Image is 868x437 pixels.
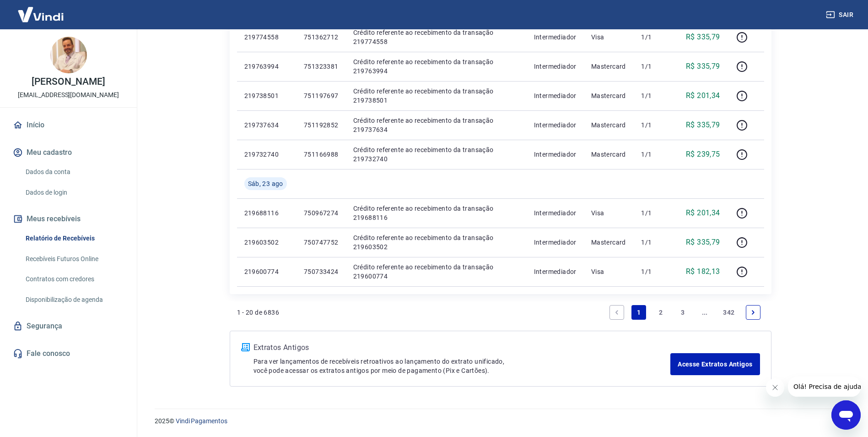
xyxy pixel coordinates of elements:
p: 219763994 [244,62,289,71]
p: 1 - 20 de 6836 [237,308,280,317]
p: Visa [591,208,627,218]
p: [EMAIL_ADDRESS][DOMAIN_NAME] [18,90,119,100]
p: 751166988 [304,150,339,159]
p: 1/1 [641,91,668,100]
p: Crédito referente ao recebimento da transação 219774558 [353,28,519,46]
p: 751362712 [304,33,339,42]
a: Page 1 is your current page [631,305,646,320]
p: 1/1 [641,120,668,130]
a: Recebíveis Futuros Online [22,250,126,268]
p: Intermediador [534,33,577,42]
button: Sair [824,6,857,23]
iframe: Fechar mensagem [766,378,784,397]
a: Disponibilização de agenda [22,290,126,309]
p: R$ 335,79 [686,32,720,43]
p: Mastercard [591,91,627,100]
iframe: Botão para abrir a janela de mensagens [831,400,861,430]
p: Crédito referente ao recebimento da transação 219737634 [353,116,519,134]
p: Crédito referente ao recebimento da transação 219763994 [353,57,519,76]
p: 1/1 [641,150,668,159]
p: Intermediador [534,238,577,247]
p: 219737634 [244,120,289,130]
p: R$ 201,34 [686,208,720,218]
a: Dados de login [22,183,126,202]
a: Início [11,115,126,135]
p: R$ 335,79 [686,120,720,131]
a: Previous page [609,305,624,320]
img: 9d460d0f-c1a6-44ec-9e2b-9b91b9af9666.jpeg [50,37,87,73]
p: R$ 335,79 [686,61,720,72]
p: 751192852 [304,120,339,130]
a: Contratos com credores [22,270,126,289]
p: Extratos Antigos [253,342,671,353]
p: R$ 335,79 [686,237,720,248]
p: Intermediador [534,120,577,130]
ul: Pagination [606,301,764,323]
p: 1/1 [641,267,668,276]
p: Intermediador [534,267,577,276]
p: Crédito referente ao recebimento da transação 219600774 [353,262,519,281]
iframe: Mensagem da empresa [788,377,861,397]
span: Olá! Precisa de ajuda? [5,6,77,14]
img: ícone [241,343,250,351]
button: Meus recebíveis [11,209,126,229]
a: Segurança [11,316,126,336]
p: Mastercard [591,62,627,71]
p: Crédito referente ao recebimento da transação 219688116 [353,204,519,222]
a: Page 342 [719,305,738,320]
p: 2025 © [155,416,846,426]
a: Page 3 [675,305,690,320]
p: Mastercard [591,120,627,130]
a: Dados da conta [22,163,126,181]
p: [PERSON_NAME] [32,77,105,87]
p: 1/1 [641,208,668,218]
p: 751323381 [304,62,339,71]
img: Vindi [11,0,70,28]
p: 750747752 [304,238,339,247]
a: Fale conosco [11,344,126,364]
a: Relatório de Recebíveis [22,229,126,248]
a: Acesse Extratos Antigos [670,353,760,375]
p: Visa [591,267,627,276]
p: 219774558 [244,33,289,42]
a: Jump forward [697,305,712,320]
p: Intermediador [534,91,577,100]
p: 1/1 [641,238,668,247]
p: 1/1 [641,33,668,42]
button: Meu cadastro [11,142,126,163]
p: 219688116 [244,208,289,218]
p: 751197697 [304,91,339,100]
p: Mastercard [591,150,627,159]
p: Crédito referente ao recebimento da transação 219603502 [353,233,519,251]
p: Mastercard [591,238,627,247]
p: 219738501 [244,91,289,100]
p: Crédito referente ao recebimento da transação 219732740 [353,145,519,164]
p: R$ 239,75 [686,149,720,160]
a: Page 2 [653,305,668,320]
p: Crédito referente ao recebimento da transação 219738501 [353,87,519,105]
p: Visa [591,33,627,42]
p: 750967274 [304,208,339,218]
p: Intermediador [534,62,577,71]
p: Intermediador [534,150,577,159]
p: Intermediador [534,208,577,218]
p: 750733424 [304,267,339,276]
p: 219600774 [244,267,289,276]
a: Next page [746,305,760,320]
p: 219732740 [244,150,289,159]
p: R$ 182,13 [686,266,720,277]
p: R$ 201,34 [686,90,720,101]
p: 219603502 [244,238,289,247]
span: Sáb, 23 ago [248,179,283,188]
p: Para ver lançamentos de recebíveis retroativos ao lançamento do extrato unificado, você pode aces... [253,357,671,375]
a: Vindi Pagamentos [176,417,227,425]
p: 1/1 [641,62,668,71]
